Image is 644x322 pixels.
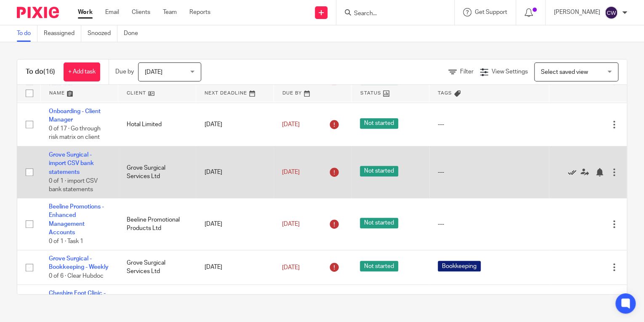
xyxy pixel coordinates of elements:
[568,168,580,176] a: Mark as done
[49,152,94,175] a: Grove Surgical - import CSV bank statements
[88,25,117,42] a: Snoozed
[118,103,196,146] td: Hotal Limited
[26,68,55,76] h1: To do
[49,108,101,123] a: Onboarding - Client Manager
[541,69,588,75] span: Select saved view
[118,198,196,250] td: Beeline Promotional Products Ltd
[49,204,104,235] a: Beeline Promotions - Enhanced Management Accounts
[43,68,55,75] span: (16)
[438,91,452,95] span: Tags
[49,290,109,305] a: Cheshire Foot Clinic - Bookkeeping - Weekly
[44,25,81,42] a: Reassigned
[438,261,481,271] span: Bookkeeping
[163,8,177,16] a: Team
[196,146,274,198] td: [DATE]
[282,122,300,127] span: [DATE]
[438,220,541,228] div: ---
[17,25,37,42] a: To do
[196,250,274,284] td: [DATE]
[282,264,300,270] span: [DATE]
[438,168,541,176] div: ---
[360,218,398,228] span: Not started
[353,10,429,18] input: Search
[554,8,600,16] p: [PERSON_NAME]
[145,69,162,75] span: [DATE]
[360,166,398,176] span: Not started
[196,103,274,146] td: [DATE]
[78,8,93,16] a: Work
[604,6,618,19] img: svg%3E
[49,273,104,279] span: 0 of 6 · Clear Hubdoc
[475,9,507,15] span: Get Support
[49,256,109,270] a: Grove Surgical - Bookkeeping - Weekly
[49,178,98,192] span: 0 of 1 · import CSV bank statements
[115,68,134,76] p: Due by
[49,238,83,244] span: 0 of 1 · Task 1
[282,221,300,227] span: [DATE]
[360,261,398,271] span: Not started
[17,7,59,18] img: Pixie
[360,118,398,129] span: Not started
[492,69,528,75] span: View Settings
[124,25,144,42] a: Done
[196,198,274,250] td: [DATE]
[105,8,119,16] a: Email
[118,250,196,284] td: Grove Surgical Services Ltd
[282,169,300,175] span: [DATE]
[49,126,101,141] span: 0 of 17 · Go through risk matrix on client
[460,69,474,75] span: Filter
[64,62,100,81] a: + Add task
[132,8,150,16] a: Clients
[189,8,210,16] a: Reports
[438,120,541,129] div: ---
[118,146,196,198] td: Grove Surgical Services Ltd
